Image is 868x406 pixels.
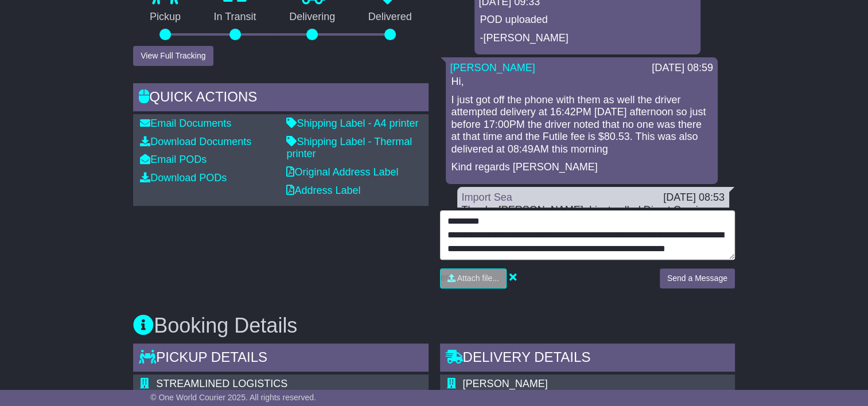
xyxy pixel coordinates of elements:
[140,172,227,184] a: Download PODs
[140,136,251,147] a: Download Documents
[462,192,512,203] a: Import Sea
[286,166,398,178] a: Original Address Label
[663,192,725,204] div: [DATE] 08:53
[150,393,316,402] span: © One World Courier 2025. All rights reserved.
[451,94,712,156] p: I just got off the phone with them as well the driver attempted delivery at 16:42PM [DATE] aftern...
[197,11,273,24] p: In Transit
[286,136,412,160] a: Shipping Label - Thermal printer
[660,268,735,288] button: Send a Message
[133,46,213,66] button: View Full Tracking
[480,32,695,45] p: -[PERSON_NAME]
[451,76,712,88] p: Hi,
[451,161,712,174] p: Kind regards [PERSON_NAME]
[352,11,429,24] p: Delivered
[463,378,548,389] span: [PERSON_NAME]
[133,83,428,114] div: Quick Actions
[140,154,207,165] a: Email PODs
[462,204,725,291] div: Thanks [PERSON_NAME], I just called Direct Couriers as well and they advised this is out for rede...
[156,378,287,389] span: STREAMLINED LOGISTICS
[286,118,418,129] a: Shipping Label - A4 printer
[273,11,352,24] p: Delivering
[652,62,713,75] div: [DATE] 08:59
[133,314,735,337] h3: Booking Details
[140,118,231,129] a: Email Documents
[440,343,735,374] div: Delivery Details
[480,14,695,26] p: POD uploaded
[450,62,535,73] a: [PERSON_NAME]
[133,11,197,24] p: Pickup
[286,185,360,196] a: Address Label
[133,343,428,374] div: Pickup Details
